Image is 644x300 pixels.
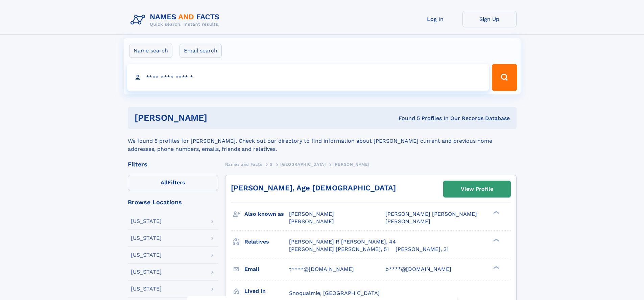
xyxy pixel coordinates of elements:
[270,160,273,168] a: S
[131,252,162,258] div: [US_STATE]
[129,44,172,58] label: Name search
[280,160,326,168] a: [GEOGRAPHIC_DATA]
[280,162,326,167] span: [GEOGRAPHIC_DATA]
[244,208,289,220] h3: Also known as
[135,114,303,122] h1: [PERSON_NAME]
[385,211,477,217] span: [PERSON_NAME] [PERSON_NAME]
[244,236,289,248] h3: Relatives
[131,235,162,241] div: [US_STATE]
[333,162,369,167] span: [PERSON_NAME]
[289,211,334,217] span: [PERSON_NAME]
[225,160,262,168] a: Names and Facts
[461,181,493,197] div: View Profile
[180,44,222,58] label: Email search
[128,129,517,153] div: We found 5 profiles for [PERSON_NAME]. Check out our directory to find information about [PERSON_...
[244,285,289,297] h3: Lived in
[492,64,517,91] button: Search Button
[408,11,462,27] a: Log In
[289,218,334,225] span: [PERSON_NAME]
[492,265,500,270] div: ❯
[161,179,168,186] span: All
[444,181,510,197] a: View Profile
[289,290,380,296] span: Snoqualmie, [GEOGRAPHIC_DATA]
[270,162,273,167] span: S
[492,210,500,215] div: ❯
[303,115,510,122] div: Found 5 Profiles In Our Records Database
[289,238,396,246] a: [PERSON_NAME] R [PERSON_NAME], 44
[128,161,218,167] div: Filters
[131,218,162,224] div: [US_STATE]
[128,11,225,29] img: Logo Names and Facts
[131,269,162,275] div: [US_STATE]
[289,246,389,253] a: [PERSON_NAME] [PERSON_NAME], 51
[462,11,517,27] a: Sign Up
[128,199,218,205] div: Browse Locations
[492,238,500,242] div: ❯
[128,175,218,191] label: Filters
[231,184,396,192] a: [PERSON_NAME], Age [DEMOGRAPHIC_DATA]
[127,64,489,91] input: search input
[131,286,162,292] div: [US_STATE]
[385,218,430,225] span: [PERSON_NAME]
[244,263,289,275] h3: Email
[396,246,449,253] a: [PERSON_NAME], 31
